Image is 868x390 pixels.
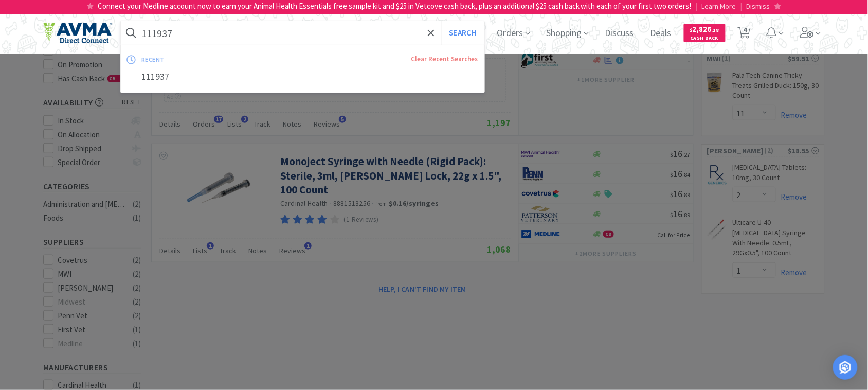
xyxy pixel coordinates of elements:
span: | [696,1,698,11]
a: Deals [646,29,676,38]
a: Discuss [601,29,638,38]
a: 4 [734,30,755,39]
span: Learn More [702,2,736,11]
span: Shopping [542,12,593,54]
button: Search [441,21,484,45]
div: 111937 [121,67,484,86]
span: Deals [646,12,676,54]
input: Search by item, sku, manufacturer, ingredient, size... [121,21,484,45]
a: $2,826.18Cash Back [684,19,726,47]
span: Discuss [601,12,638,54]
span: 2,826 [690,24,719,34]
span: . 18 [712,27,719,33]
span: | [740,1,743,11]
span: $ [690,27,693,33]
a: Clear Recent Searches [411,55,478,63]
div: Open Intercom Messenger [833,355,858,380]
img: e4e33dab9f054f5782a47901c742baa9_102.png [43,22,112,44]
span: Cash Back [690,36,719,42]
span: Orders [493,12,534,54]
span: 4 [744,9,747,50]
span: Dismiss [747,2,770,11]
div: recent [141,51,288,67]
